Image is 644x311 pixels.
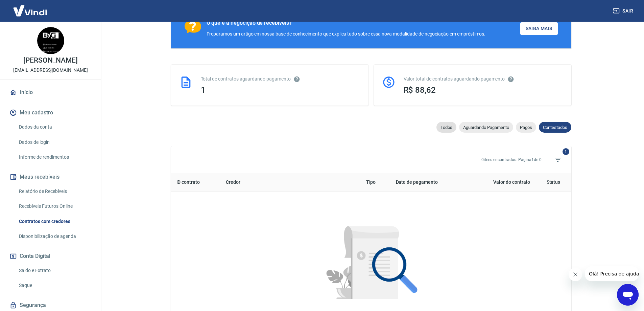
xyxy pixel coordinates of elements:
div: 1 [201,85,360,95]
div: Contestados [539,122,571,133]
a: Relatório de Recebíveis [16,184,93,198]
th: Credor [220,173,360,192]
iframe: Fechar mensagem [569,268,582,281]
div: Pagos [516,122,536,133]
img: 2017ffe9-d509-46ce-90e9-2cfa4688c615.jpeg [37,27,64,54]
a: Recebíveis Futuros Online [16,199,93,213]
a: Informe de rendimentos [16,150,93,164]
span: R$ 88,62 [404,85,436,95]
img: Ícone com um ponto de interrogação. [185,20,201,34]
span: Olá! Precisa de ajuda? [4,5,57,10]
a: Início [8,85,93,100]
a: Dados de login [16,135,93,149]
a: Disponibilização de agenda [16,229,93,243]
span: Filtros [550,152,566,168]
p: [PERSON_NAME] [23,57,77,64]
iframe: Botão para abrir a janela de mensagens [617,284,639,306]
th: Valor do contrato [467,173,535,192]
span: 1 [563,148,569,155]
a: Saldo e Extrato [16,264,93,277]
p: [EMAIL_ADDRESS][DOMAIN_NAME] [13,67,88,74]
span: Aguardando Pagamento [459,125,513,130]
svg: Esses contratos não se referem à Vindi, mas sim a outras instituições. [293,76,300,83]
iframe: Mensagem da empresa [585,266,639,281]
div: Todos [436,122,456,133]
div: Valor total de contratos aguardando pagamento [404,75,563,83]
div: Aguardando Pagamento [459,122,513,133]
span: Todos [436,125,456,130]
th: Status [535,173,571,192]
th: Data de pagamento [390,173,467,192]
img: Vindi [8,0,52,21]
a: Saque [16,279,93,292]
a: Dados da conta [16,120,93,134]
th: ID contrato [171,173,221,192]
div: Total de contratos aguardando pagamento [201,75,360,83]
div: O que é a negocição de recebíveis? [207,20,486,26]
button: Conta Digital [8,249,93,264]
button: Meus recebíveis [8,170,93,184]
button: Sair [612,5,636,17]
th: Tipo [361,173,390,192]
span: Pagos [516,125,536,130]
span: Contestados [539,125,571,130]
div: Preparamos um artigo em nossa base de conhecimento que explica tudo sobre essa nova modalidade de... [207,30,486,38]
a: Saiba Mais [520,22,558,35]
p: 0 itens encontrados. Página 1 de 0 [481,157,542,163]
button: Meu cadastro [8,105,93,120]
a: Contratos com credores [16,215,93,228]
svg: O valor comprometido não se refere a pagamentos pendentes na Vindi e sim como garantia a outras i... [507,76,514,83]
